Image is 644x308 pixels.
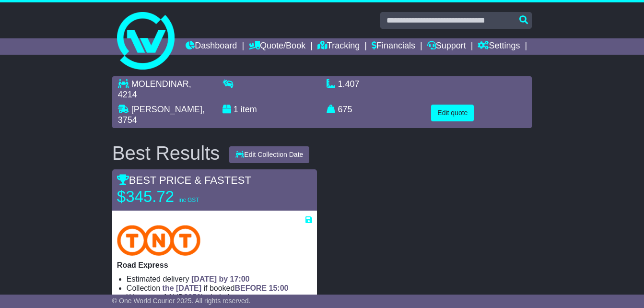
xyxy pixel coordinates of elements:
span: © One World Courier 2025. All rights reserved. [112,297,251,305]
span: $ [184,293,201,301]
span: , 4214 [118,79,191,99]
p: $345.72 [117,187,237,206]
a: Support [427,38,466,55]
span: MOLENDINAR [131,79,189,89]
span: inc GST [178,197,199,203]
span: 250 [188,293,201,301]
a: Financials [372,38,415,55]
li: Collection [127,284,313,293]
span: 1.407 [338,79,360,89]
a: Tracking [317,38,360,55]
span: the [DATE] [163,284,201,292]
a: Settings [478,38,520,55]
div: Best Results [107,142,225,164]
span: 675 [338,105,352,114]
span: 15:00 [269,284,289,292]
span: BEST PRICE & FASTEST [117,174,251,186]
button: Edit Collection Date [229,146,309,163]
a: Dashboard [186,38,237,55]
button: Edit quote [431,105,474,121]
img: TNT Domestic: Road Express [117,225,200,256]
a: Quote/Book [249,38,305,55]
span: item [241,105,257,114]
p: Road Express [117,261,313,270]
li: Warranty of AUD included. [127,293,313,302]
span: [DATE] by 17:00 [191,275,250,283]
span: if booked [163,284,289,292]
span: 1 [234,105,238,114]
span: , 3754 [118,105,205,125]
span: [PERSON_NAME] [131,105,202,114]
li: Estimated delivery [127,274,313,284]
span: BEFORE [234,284,267,292]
